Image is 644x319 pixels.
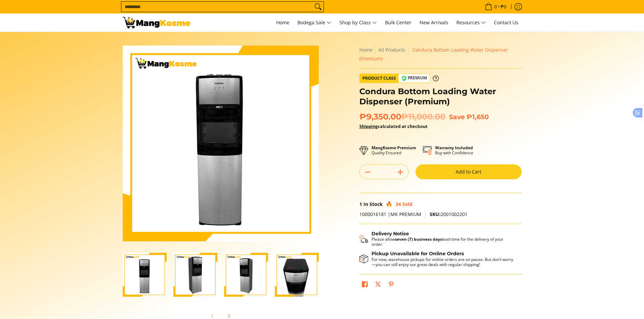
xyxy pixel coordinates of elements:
[401,76,407,81] img: premium-badge-icon.webp
[430,211,440,217] span: SKU:
[297,19,331,27] span: Bodega Sale
[396,201,401,207] span: 34
[435,145,473,155] p: Buy with Confidence
[415,164,522,179] button: Add to Cart
[273,14,293,32] a: Home
[224,253,268,297] img: Condura Bottom Loading Water Dispenser (Premium)-3
[467,113,489,121] span: ₱1,650
[360,74,399,83] span: Product Class
[430,211,468,217] span: 2001002201
[359,46,522,63] nav: Breadcrumbs
[456,19,486,27] span: Resources
[313,2,324,12] button: Search
[359,86,522,107] h1: Condura Bottom Loading Water Dispenser (Premium)
[359,231,515,247] button: Shipping & Delivery
[359,123,428,129] strong: calculated at checkout
[491,14,522,32] a: Contact Us
[372,231,409,237] strong: Delivery Notice
[360,280,369,291] a: Share on Facebook
[359,211,421,217] span: 1000016181 |MK PREMIUM
[359,201,362,207] span: 1
[359,74,439,83] a: Product Class Premium
[453,14,489,32] a: Resources
[123,46,319,241] img: Condura Bottom Loading Water Dispenser (Premium)
[339,19,377,27] span: Shop by Class
[493,4,498,9] span: 0
[392,167,408,178] button: Add
[372,257,515,267] p: For now, warehouse pickups for online orders are on pause. But don’t worry—you can still enjoy ou...
[294,14,335,32] a: Bodega Sale
[363,201,383,207] span: In Stock
[197,14,522,32] nav: Main Menu
[386,280,396,291] a: Pin on Pinterest
[173,253,217,297] img: Condura Bottom Loading Water Dispenser (Premium)-2
[372,145,416,155] p: Quality Ensured
[385,19,411,26] span: Bulk Center
[401,112,446,122] del: ₱11,000.00
[402,201,412,207] span: Sold
[449,113,465,121] span: Save
[336,14,380,32] a: Shop by Class
[483,3,508,10] span: •
[382,14,415,32] a: Bulk Center
[123,253,167,297] img: Condura Bottom Loading Water Dispenser (Premium)-1
[372,250,464,257] strong: Pickup Unavailable for Online Orders
[416,14,452,32] a: New Arrivals
[372,237,515,247] p: Please allow lead time for the delivery of your order.
[395,236,442,242] strong: seven (7) business days
[435,145,473,151] strong: Warranty Included
[372,145,416,151] strong: MangKosme Premium
[399,74,430,82] span: Premium
[123,17,190,28] img: Condura Bottom Loading Water Dispenser l Mang Kosme
[360,167,376,178] button: Subtract
[359,47,508,62] span: Condura Bottom Loading Water Dispenser (Premium)
[373,280,383,291] a: Post on X
[275,253,319,297] img: Condura Bottom Loading Water Dispenser (Premium)-4
[378,47,405,53] a: All Products
[359,112,446,122] span: ₱9,350.00
[420,19,448,26] span: New Arrivals
[359,123,378,129] a: Shipping
[359,47,373,53] a: Home
[276,19,289,26] span: Home
[494,19,518,26] span: Contact Us
[500,4,507,9] span: ₱0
